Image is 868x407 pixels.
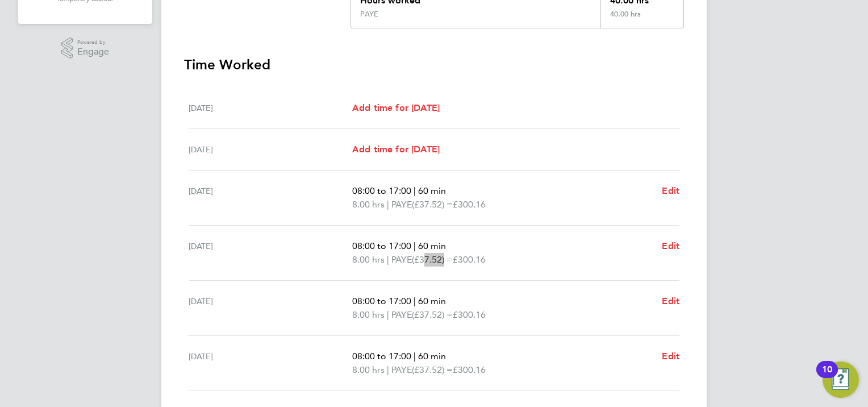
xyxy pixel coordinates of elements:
[189,350,352,377] div: [DATE]
[352,351,411,362] span: 08:00 to 17:00
[391,198,412,211] span: PAYE
[418,185,446,196] span: 60 min
[414,351,416,362] span: |
[387,309,389,320] span: |
[189,184,352,211] div: [DATE]
[352,240,411,251] span: 08:00 to 17:00
[387,254,389,265] span: |
[823,362,859,398] button: Open Resource Center, 10 new notifications
[77,38,109,47] span: Powered by
[418,296,446,306] span: 60 min
[662,350,679,363] a: Edit
[352,143,440,156] a: Add time for [DATE]
[662,185,679,196] span: Edit
[387,364,389,375] span: |
[662,351,679,362] span: Edit
[418,240,446,251] span: 60 min
[352,102,440,113] span: Add time for [DATE]
[61,38,110,59] a: Powered byEngage
[189,143,352,156] div: [DATE]
[391,308,412,322] span: PAYE
[352,254,385,265] span: 8.00 hrs
[412,309,453,320] span: (£37.52) =
[391,253,412,267] span: PAYE
[189,101,352,115] div: [DATE]
[352,199,385,210] span: 8.00 hrs
[352,364,385,375] span: 8.00 hrs
[418,351,446,362] span: 60 min
[453,199,486,210] span: £300.16
[662,240,679,251] span: Edit
[391,363,412,377] span: PAYE
[412,364,453,375] span: (£37.52) =
[184,56,684,74] h3: Time Worked
[352,144,440,155] span: Add time for [DATE]
[352,309,385,320] span: 8.00 hrs
[453,309,486,320] span: £300.16
[453,254,486,265] span: £300.16
[352,101,440,115] a: Add time for [DATE]
[662,294,679,308] a: Edit
[352,185,411,196] span: 08:00 to 17:00
[600,10,683,28] div: 40.00 hrs
[822,369,832,384] div: 10
[77,47,109,57] span: Engage
[352,296,411,306] span: 08:00 to 17:00
[662,239,679,253] a: Edit
[414,296,416,306] span: |
[412,199,453,210] span: (£37.52) =
[189,239,352,267] div: [DATE]
[662,296,679,306] span: Edit
[453,364,486,375] span: £300.16
[414,185,416,196] span: |
[414,240,416,251] span: |
[360,10,378,19] div: PAYE
[189,294,352,322] div: [DATE]
[412,254,453,265] span: (£37.52) =
[662,184,679,198] a: Edit
[387,199,389,210] span: |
